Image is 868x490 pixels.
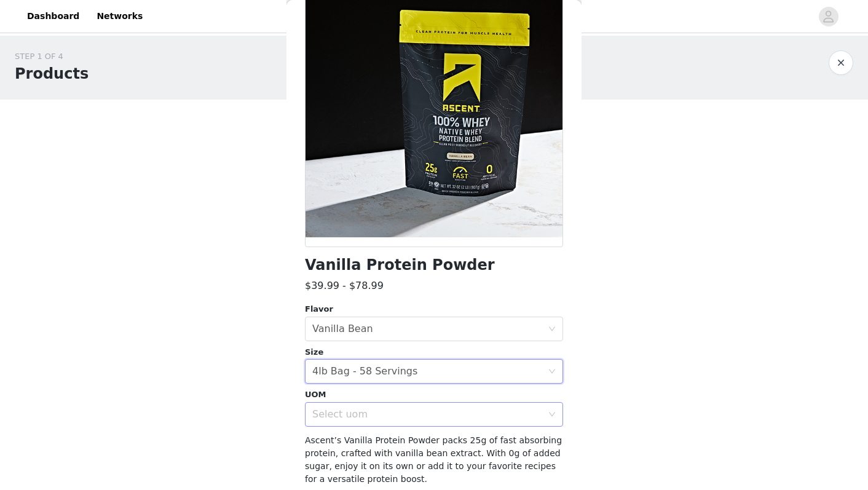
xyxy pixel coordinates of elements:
[305,435,562,484] span: Ascent’s Vanilla Protein Powder packs 25g of fast absorbing protein, crafted with vanilla bean ex...
[15,63,89,85] h1: Products
[312,408,542,421] div: Select uom
[305,257,495,274] h1: Vanilla Protein Powder
[305,346,563,358] div: Size
[312,360,417,383] div: 4lb Bag - 58 Servings
[89,2,150,30] a: Networks
[823,7,834,26] div: avatar
[305,389,563,401] div: UOM
[305,303,563,315] div: Flavor
[20,2,87,30] a: Dashboard
[15,50,89,63] div: STEP 1 OF 4
[305,279,384,293] h3: $39.99 - $78.99
[548,411,556,419] i: icon: down
[312,317,373,341] div: Vanilla Bean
